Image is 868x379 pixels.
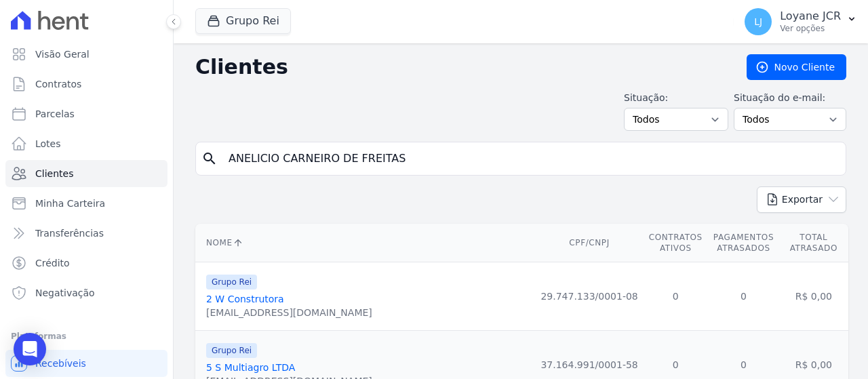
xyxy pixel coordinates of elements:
p: Ver opções [780,23,841,34]
h2: Clientes [195,55,725,79]
a: Transferências [5,220,167,247]
span: Grupo Rei [206,343,257,358]
button: Grupo Rei [195,8,291,34]
a: 2 W Construtora [206,294,284,304]
p: Loyane JCR [780,9,841,23]
td: 0 [644,262,708,331]
span: Grupo Rei [206,275,257,290]
label: Situação do e-mail: [734,91,846,105]
span: Contratos [35,77,81,91]
div: [EMAIL_ADDRESS][DOMAIN_NAME] [206,306,372,319]
td: 29.747.133/0001-08 [535,262,643,331]
a: 5 S Multiagro LTDA [206,362,295,373]
th: Pagamentos Atrasados [708,224,779,262]
a: Novo Cliente [747,54,846,80]
span: Negativação [35,286,95,300]
a: Lotes [5,130,167,157]
td: 0 [708,262,779,331]
a: Crédito [5,250,167,277]
th: Nome [195,224,535,262]
a: Parcelas [5,100,167,127]
th: Contratos Ativos [644,224,708,262]
span: Transferências [35,226,104,240]
a: Negativação [5,279,167,306]
td: R$ 0,00 [779,262,848,331]
button: Exportar [757,186,846,213]
a: Recebíveis [5,350,167,377]
i: search [201,151,218,167]
span: Minha Carteira [35,197,105,210]
div: Open Intercom Messenger [14,333,46,365]
label: Situação: [624,91,728,105]
span: Clientes [35,167,73,180]
div: Plataformas [11,328,162,344]
span: Crédito [35,256,70,270]
a: Minha Carteira [5,190,167,217]
a: Clientes [5,160,167,187]
span: Recebíveis [35,357,86,370]
span: Parcelas [35,107,75,121]
th: Total Atrasado [779,224,848,262]
a: Visão Geral [5,41,167,68]
input: Buscar por nome, CPF ou e-mail [220,145,840,172]
a: Contratos [5,71,167,98]
th: CPF/CNPJ [535,224,643,262]
button: LJ Loyane JCR Ver opções [734,3,868,41]
span: Visão Geral [35,47,90,61]
span: LJ [754,17,762,26]
span: Lotes [35,137,61,151]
